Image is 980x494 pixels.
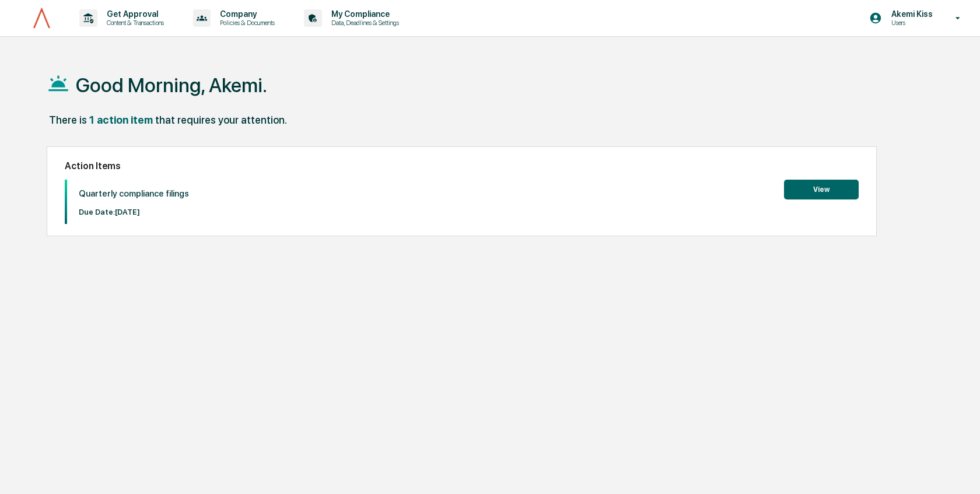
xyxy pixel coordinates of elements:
[882,19,939,27] p: Users
[784,183,859,194] a: View
[784,180,859,199] button: View
[882,9,939,19] p: Akemi Kiss
[155,114,287,126] div: that requires your attention.
[97,19,170,27] p: Content & Transactions
[211,9,281,19] p: Company
[97,9,170,19] p: Get Approval
[28,6,56,30] img: logo
[65,160,859,171] h2: Action Items
[79,208,189,216] p: Due Date: [DATE]
[322,19,405,27] p: Data, Deadlines & Settings
[322,9,405,19] p: My Compliance
[89,114,153,126] div: 1 action item
[79,188,189,199] p: Quarterly compliance filings
[211,19,281,27] p: Policies & Documents
[49,114,87,126] div: There is
[76,73,267,97] h1: Good Morning, Akemi.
